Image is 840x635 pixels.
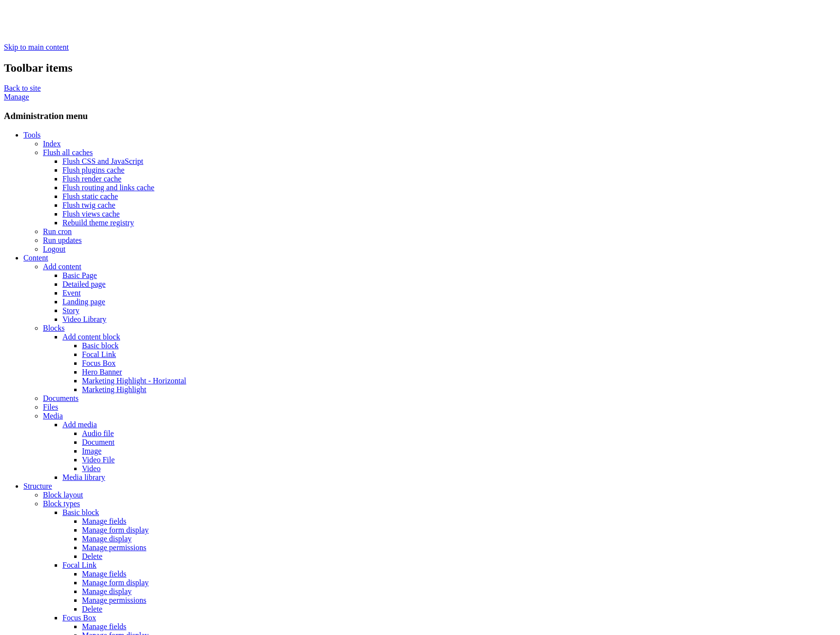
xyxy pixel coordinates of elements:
a: Tools [23,131,40,139]
a: Delete [82,552,102,560]
a: Manage permissions [82,543,146,552]
a: Block layout [43,491,83,499]
a: Media [43,412,63,420]
a: Basic block [62,508,99,516]
a: Audio file [82,429,114,437]
h2: Toolbar items [4,61,836,75]
a: Flush twig cache [62,201,115,209]
a: Flush render cache [62,175,121,183]
a: Marketing Highlight - Horizontal [82,377,186,385]
a: Event [62,289,80,297]
a: Video [82,464,100,473]
a: Basic block [82,341,119,350]
a: Focus Box [62,614,96,622]
a: Flush routing and links cache [62,183,154,192]
a: Manage fields [82,622,126,631]
a: Focus Box [82,359,116,367]
a: Skip to main content [4,43,69,51]
a: Logout [43,245,65,253]
a: Focal Link [62,561,97,569]
a: Flush CSS and JavaScript [62,157,143,165]
a: Landing page [62,298,105,306]
a: Back to site [4,84,41,92]
a: Structure [23,482,52,490]
a: Files [43,403,58,411]
a: Video Library [62,315,106,323]
a: Run updates [43,236,82,244]
a: Blocks [43,324,64,332]
a: Media library [62,473,105,481]
a: Manage fields [82,570,126,578]
a: Delete [82,605,102,613]
a: Run cron [43,227,72,236]
a: Add content [43,262,81,271]
a: Focal Link [82,350,116,358]
a: Document [82,438,115,446]
a: Index [43,139,60,148]
a: Detailed page [62,280,105,288]
a: Content [23,254,48,262]
a: Documents [43,394,79,402]
a: Rebuild theme registry [62,218,134,227]
a: Manage form display [82,578,149,587]
a: Flush views cache [62,210,120,218]
a: Flush all caches [43,148,93,157]
a: Add content block [62,333,120,341]
a: Marketing Highlight [82,385,146,394]
h3: Administration menu [4,111,836,121]
a: Add media [62,420,97,429]
a: Flush static cache [62,192,118,200]
a: Manage [4,93,29,101]
a: Manage display [82,587,132,595]
a: Manage fields [82,517,126,525]
a: Flush plugins cache [62,166,124,174]
a: Manage display [82,535,132,543]
a: Video File [82,456,115,464]
a: Basic Page [62,271,97,279]
a: Manage form display [82,526,149,534]
a: Image [82,447,101,455]
a: Block types [43,499,80,508]
a: Hero Banner [82,368,122,376]
a: Story [62,306,80,315]
a: Manage permissions [82,596,146,604]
